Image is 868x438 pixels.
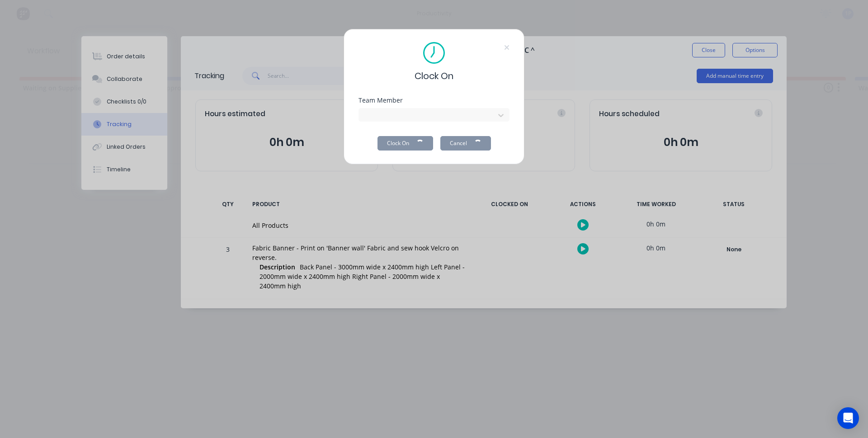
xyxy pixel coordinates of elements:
button: Clock On [377,136,433,151]
span: Clock On [415,69,453,83]
div: Open Intercom Messenger [837,407,859,429]
button: Cancel [440,136,491,151]
div: 1Roll to Roll Printing [366,120,459,129]
div: Team Member [359,97,509,104]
